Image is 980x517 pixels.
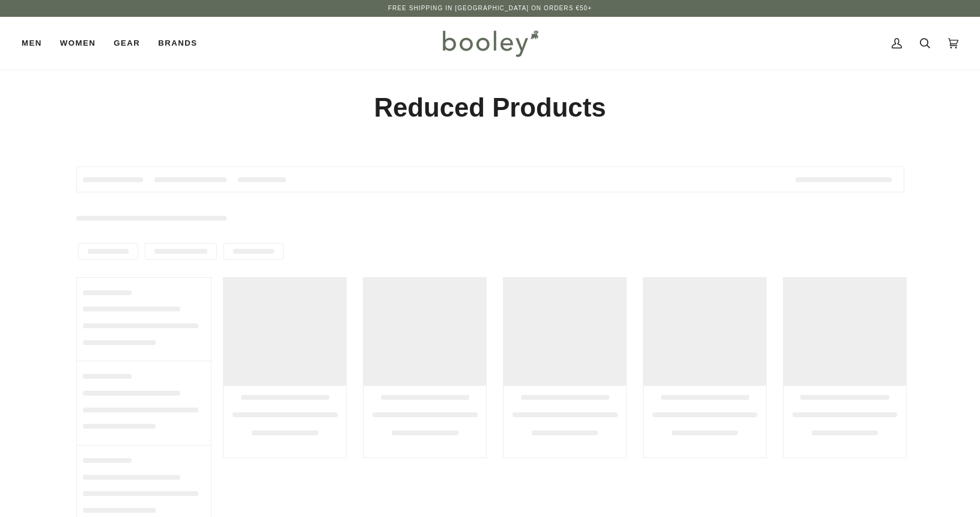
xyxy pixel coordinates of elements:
[114,37,140,49] span: Gear
[60,37,96,49] span: Women
[437,26,543,61] img: Booley
[76,91,904,124] h1: Reduced Products
[105,17,149,70] a: Gear
[149,17,206,70] a: Brands
[388,4,592,13] p: Free Shipping in [GEOGRAPHIC_DATA] on Orders €50+
[158,37,197,49] span: Brands
[51,17,105,70] a: Women
[22,37,42,49] span: Men
[22,17,51,70] a: Men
